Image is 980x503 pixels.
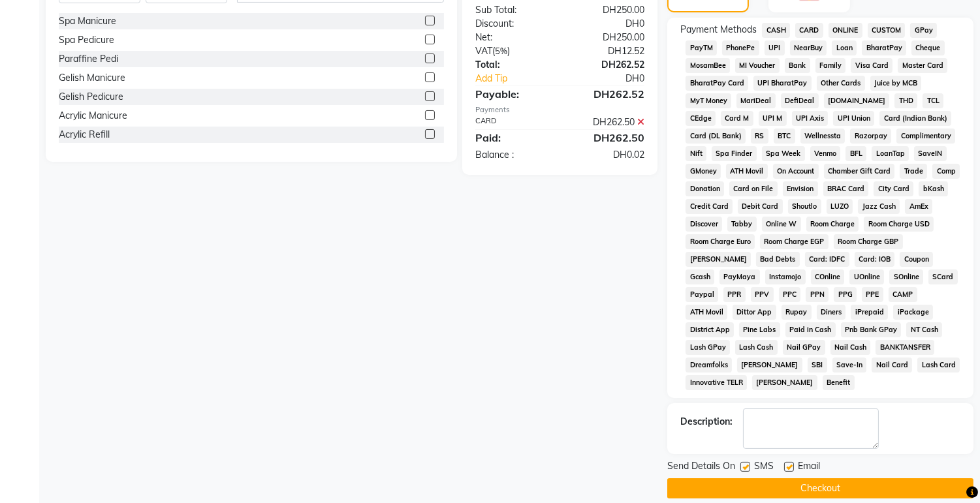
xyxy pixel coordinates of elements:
[874,181,913,196] span: City Card
[721,111,753,126] span: Card M
[495,46,507,56] span: 5%
[686,129,746,144] span: Card (DL Bank)
[827,199,853,214] span: LUZO
[756,252,800,267] span: Bad Debts
[752,375,817,390] span: [PERSON_NAME]
[59,52,118,66] div: Paraffine Pedi
[779,287,801,302] span: PPC
[806,217,859,232] span: Room Charge
[686,340,730,355] span: Lash GPay
[735,340,778,355] span: Lash Cash
[751,129,768,144] span: RS
[726,164,768,179] span: ATH Movil
[762,146,805,161] span: Spa Week
[851,305,888,320] span: iPrepaid
[864,217,934,232] span: Room Charge USD
[781,93,819,108] span: DefiDeal
[850,129,891,144] span: Razorpay
[889,287,917,302] span: CAMP
[686,234,755,249] span: Room Charge Euro
[858,199,900,214] span: Jazz Cash
[686,269,714,284] span: Gcash
[792,111,829,126] span: UPI Axis
[560,86,655,102] div: DH262.52
[735,58,780,73] span: MI Voucher
[667,478,973,498] button: Checkout
[686,93,731,108] span: MyT Money
[466,115,560,129] div: CARD
[686,322,734,337] span: District App
[900,252,933,267] span: Coupon
[686,76,748,91] span: BharatPay Card
[765,269,806,284] span: Instamojo
[785,322,836,337] span: Paid in Cash
[782,305,812,320] span: Rupay
[868,23,906,38] span: CUSTOM
[815,58,846,73] span: Family
[686,252,751,267] span: [PERSON_NAME]
[817,305,846,320] span: Diners
[760,234,829,249] span: Room Charge EGP
[919,181,948,196] span: bKash
[817,76,865,91] span: Other Cards
[889,269,923,284] span: SOnline
[833,111,874,126] span: UPI Union
[783,340,825,355] span: Nail GPay
[686,146,706,161] span: Nift
[830,340,871,355] span: Nail Cash
[680,415,733,429] div: Description:
[914,146,947,161] span: SaveIN
[727,217,757,232] span: Tabby
[686,40,717,55] span: PayTM
[733,305,776,320] span: Dittor App
[788,199,821,214] span: Shoutlo
[686,181,724,196] span: Donation
[795,23,823,38] span: CARD
[855,252,895,267] span: Card: IOB
[879,111,951,126] span: Card (Indian Bank)
[576,72,655,85] div: DH0
[560,148,655,162] div: DH0.02
[59,90,123,104] div: Gelish Pedicure
[686,164,721,179] span: GMoney
[738,199,783,214] span: Debit Card
[686,375,747,390] span: Innovative TELR
[841,322,902,337] span: Pnb Bank GPay
[686,358,732,373] span: Dreamfolks
[560,17,655,31] div: DH0
[719,269,760,284] span: PayMaya
[917,358,960,373] span: Lash Card
[774,129,795,144] span: BTC
[923,93,943,108] span: TCL
[876,340,934,355] span: BANKTANSFER
[893,305,933,320] span: iPackage
[806,287,829,302] span: PPN
[824,93,890,108] span: [DOMAIN_NAME]
[851,58,893,73] span: Visa Card
[773,164,819,179] span: On Account
[823,181,869,196] span: BRAC Card
[906,322,942,337] span: NT Cash
[59,33,114,47] div: Spa Pedicure
[59,71,125,85] div: Gelish Manicure
[911,40,945,55] span: Cheque
[832,358,867,373] span: Save-In
[870,76,922,91] span: Juice by MCB
[560,3,655,17] div: DH250.00
[754,459,774,476] span: SMS
[59,109,127,123] div: Acrylic Manicure
[862,40,906,55] span: BharatPay
[894,93,917,108] span: THD
[785,58,810,73] span: Bank
[832,40,857,55] span: Loan
[466,86,560,102] div: Payable:
[823,375,855,390] span: Benefit
[686,58,730,73] span: MosamBee
[753,76,812,91] span: UPI BharatPay
[466,3,560,17] div: Sub Total:
[811,269,845,284] span: COnline
[759,111,787,126] span: UPI M
[846,146,866,161] span: BFL
[872,146,909,161] span: LoanTap
[783,181,818,196] span: Envision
